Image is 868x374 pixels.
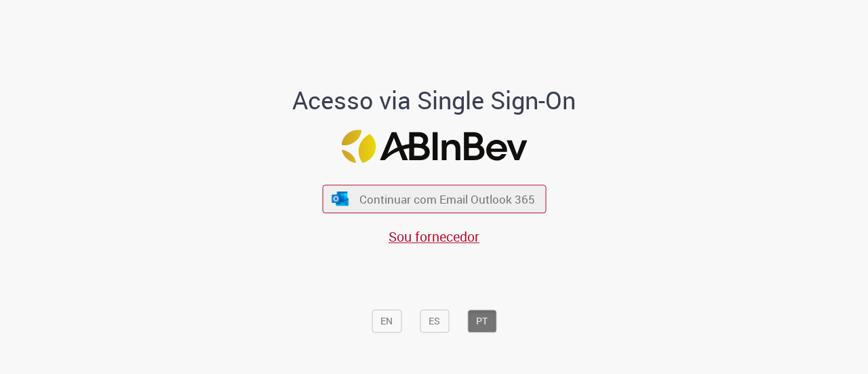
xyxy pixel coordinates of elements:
img: Logo ABInBev [341,130,527,163]
a: Sou fornecedor [389,227,479,246]
button: EN [372,310,401,333]
img: ícone Azure/Microsoft 360 [331,191,350,206]
button: PT [467,310,496,333]
h1: Acesso via Single Sign-On [246,87,623,114]
span: Continuar com Email Outlook 365 [359,191,535,207]
button: ícone Azure/Microsoft 360 Continuar com Email Outlook 365 [322,185,546,213]
button: ES [420,310,449,333]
